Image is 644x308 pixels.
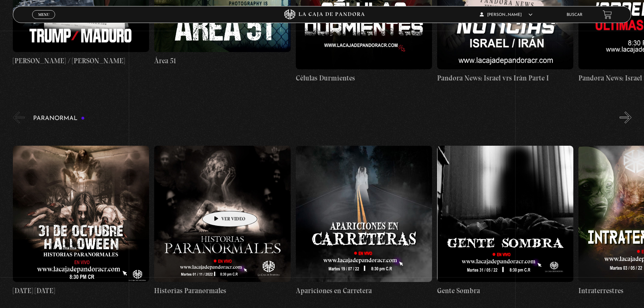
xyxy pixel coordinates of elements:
[603,10,612,19] a: View your shopping cart
[13,112,25,123] button: Previous
[567,13,582,17] a: Buscar
[154,55,290,66] h4: Área 51
[36,18,52,23] span: Cerrar
[480,13,532,17] span: [PERSON_NAME]
[13,285,149,296] h4: [DATE] [DATE]
[620,112,631,123] button: Next
[437,73,573,84] h4: Pandora News: Israel vrs Irán Parte I
[154,285,290,296] h4: Historias Paranormales
[38,13,49,17] span: Menu
[13,55,149,66] h4: [PERSON_NAME] / [PERSON_NAME]
[33,115,85,122] h3: Paranormal
[437,285,573,296] h4: Gente Sombra
[296,285,432,296] h4: Apariciones en Carretera
[296,73,432,84] h4: Células Durmientes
